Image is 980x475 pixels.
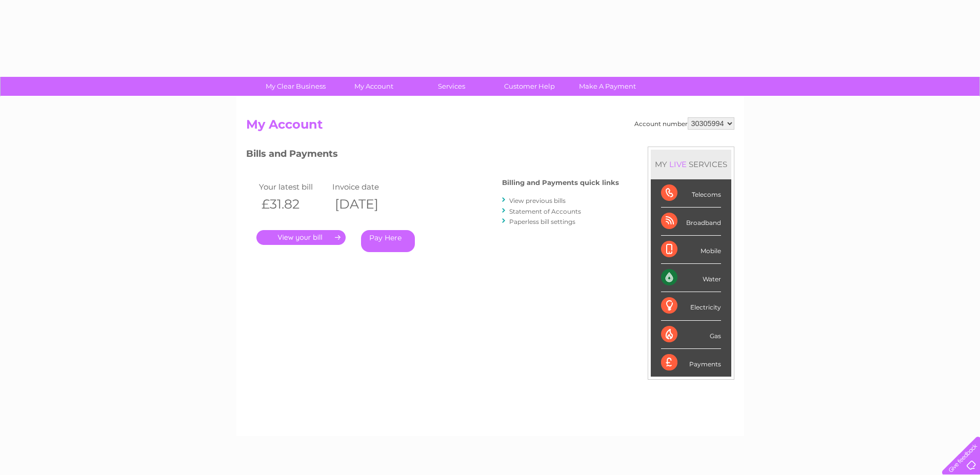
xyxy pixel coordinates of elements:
[253,77,338,96] a: My Clear Business
[256,180,330,194] td: Your latest bill
[256,194,330,215] th: £31.82
[509,208,581,215] a: Statement of Accounts
[661,349,721,377] div: Payments
[661,264,721,292] div: Water
[246,117,734,137] h2: My Account
[634,117,734,130] div: Account number
[409,77,494,96] a: Services
[661,236,721,264] div: Mobile
[661,179,721,208] div: Telecoms
[661,208,721,236] div: Broadband
[651,150,731,179] div: MY SERVICES
[330,180,404,194] td: Invoice date
[256,230,346,245] a: .
[246,147,619,164] h3: Bills and Payments
[502,179,619,187] h4: Billing and Payments quick links
[331,77,416,96] a: My Account
[330,194,404,215] th: [DATE]
[509,197,566,204] a: View previous bills
[509,218,575,225] a: Paperless bill settings
[661,292,721,320] div: Electricity
[667,159,689,169] div: LIVE
[565,77,650,96] a: Make A Payment
[487,77,572,96] a: Customer Help
[361,230,415,252] a: Pay Here
[661,321,721,349] div: Gas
